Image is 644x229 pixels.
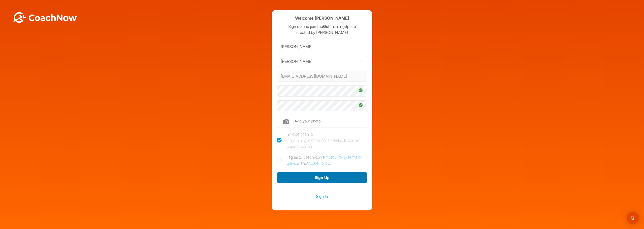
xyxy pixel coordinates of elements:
div: If not, billing information is needed to confirm parental consent. [287,137,367,149]
a: Cookie Policy [307,161,329,166]
input: First Name [277,41,367,52]
img: BwLJSsUCoWCh5upNqxVrqldRgqLPVwmV24tXu5FoVAoFEpwwqQ3VIfuoInZCoVCoTD4vwADAC3ZFMkVEQFDAAAAAElFTkSuQmCC [12,12,77,23]
label: I agree to CoachNow's , , and . [277,154,367,166]
p: created by [PERSON_NAME] [277,29,367,35]
strong: Golf [323,24,331,29]
input: Last Name [277,56,367,67]
a: Privacy Policy [324,155,347,160]
a: Sign In [277,193,367,200]
div: I'm older than 13 [287,131,367,149]
p: Sign up and join the TrainingSpace [277,23,367,29]
button: Sign Up [277,172,367,183]
div: Open Intercom Messenger [627,212,639,224]
input: Email [277,71,367,82]
h4: Welcome [PERSON_NAME] [295,15,349,21]
a: Terms of Service [287,155,361,166]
